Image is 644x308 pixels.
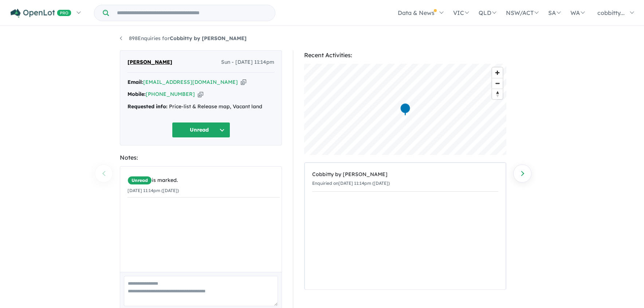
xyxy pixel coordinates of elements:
[120,153,282,163] div: Notes:
[400,103,411,116] div: Map marker
[127,91,146,97] strong: Mobile:
[492,78,503,89] span: Zoom out
[172,122,230,138] button: Unread
[146,91,195,97] a: [PHONE_NUMBER]
[127,188,179,193] small: [DATE] 11:14pm ([DATE])
[304,64,506,155] canvas: Map
[492,78,503,89] button: Zoom out
[127,79,143,85] strong: Email:
[120,34,524,43] nav: breadcrumb
[11,9,71,18] img: Openlot PRO Logo White
[127,102,274,111] div: Price-list & Release map, Vacant land
[312,180,390,186] small: Enquiried on [DATE] 11:14pm ([DATE])
[304,50,506,60] div: Recent Activities:
[198,90,203,98] button: Copy
[127,103,168,110] strong: Requested info:
[127,58,172,67] span: [PERSON_NAME]
[312,170,498,179] div: Cobbitty by [PERSON_NAME]
[492,67,503,78] button: Zoom in
[170,35,247,42] strong: Cobbitty by [PERSON_NAME]
[492,89,503,99] span: Reset bearing to north
[597,9,625,16] span: cobbitty...
[221,58,274,67] span: Sun - [DATE] 11:14pm
[312,167,498,192] a: Cobbitty by [PERSON_NAME]Enquiried on[DATE] 11:14pm ([DATE])
[143,79,238,85] a: [EMAIL_ADDRESS][DOMAIN_NAME]
[120,35,247,42] a: 898Enquiries forCobbitty by [PERSON_NAME]
[492,89,503,99] button: Reset bearing to north
[241,78,246,86] button: Copy
[127,176,280,185] div: is marked.
[110,5,274,21] input: Try estate name, suburb, builder or developer
[127,176,152,185] span: Unread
